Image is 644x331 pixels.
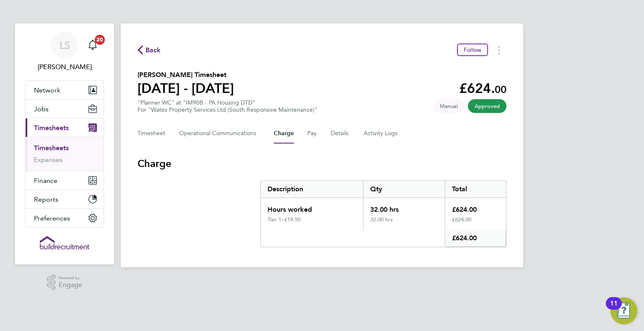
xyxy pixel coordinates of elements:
img: buildrec-logo-retina.png [40,236,89,249]
a: LS[PERSON_NAME] [25,32,104,72]
span: Network [34,86,60,94]
div: Description [261,181,363,198]
span: Powered by [59,275,82,282]
span: Follow [464,46,481,54]
div: Hours worked [261,198,363,216]
span: – [281,216,284,223]
button: Timesheets [26,118,104,137]
span: This timesheet was manually created. [433,99,465,113]
span: LS [60,40,70,51]
span: Jobs [34,105,49,113]
section: Charge [138,157,506,247]
span: This timesheet has been approved. [468,99,506,113]
a: 20 [84,32,101,59]
button: Jobs [26,100,104,118]
div: £624.00 [445,198,506,216]
div: £624.00 [445,230,506,247]
h1: [DATE] - [DATE] [138,80,234,97]
span: Leah Seber [25,62,104,72]
span: Back [145,45,161,55]
app-decimal: £624. [459,80,506,96]
button: Charge [274,123,294,144]
div: Tier 1 [267,216,284,223]
div: 32.00 hrs [363,198,445,216]
div: For "Wates Property Services Ltd (South Responsive Maintenance)" [138,106,317,113]
span: Reports [34,195,58,203]
div: Charge [260,180,506,247]
nav: Main navigation [15,23,114,264]
span: Finance [34,177,57,185]
a: Powered byEngage [47,275,83,290]
div: £624.00 [445,216,506,230]
div: 32.00 hrs [363,216,445,230]
div: £19.50 [284,216,356,223]
div: "Planner WC" at "IM90B - PA Housing DTD" [138,99,317,113]
a: Timesheets [34,144,69,152]
div: Qty [363,181,445,198]
div: Total [445,181,506,198]
button: Finance [26,171,104,190]
button: Activity Logs [364,123,399,144]
button: Preferences [26,209,104,227]
button: Network [26,81,104,99]
div: 11 [610,303,618,314]
span: Timesheets [34,124,69,132]
span: 00 [495,83,506,95]
button: Back [138,45,161,55]
h3: Charge [138,157,506,170]
div: Timesheets [26,137,104,171]
button: Details [331,123,350,144]
button: Timesheets Menu [491,44,506,56]
span: 20 [95,35,105,45]
span: Preferences [34,214,70,222]
button: Follow [457,44,488,56]
button: Timesheet [138,123,166,144]
button: Reports [26,190,104,208]
button: Open Resource Center, 11 new notifications [610,298,637,324]
button: Operational Communications [179,123,260,144]
a: Expenses [34,156,62,164]
span: Engage [59,282,82,289]
button: Pay [307,123,317,144]
a: Go to home page [25,236,104,249]
h2: [PERSON_NAME] Timesheet [138,70,234,80]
